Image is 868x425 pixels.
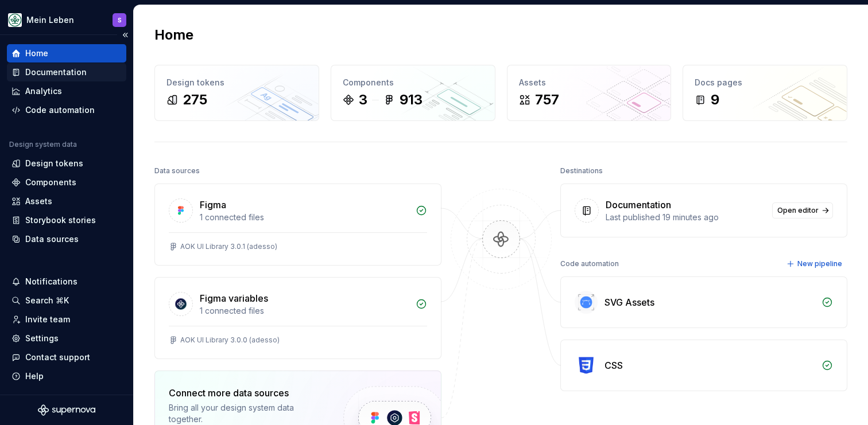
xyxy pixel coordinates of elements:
button: Help [7,367,126,385]
div: 1 connected files [200,212,409,223]
div: Bring all your design system data together. [169,402,324,425]
div: Design tokens [25,158,83,169]
div: Mein Leben [26,14,74,26]
div: AOK UI Library 3.0.0 (adesso) [180,336,280,345]
div: Data sources [25,233,79,245]
div: CSS [604,358,623,372]
div: Code automation [25,104,95,116]
div: Components [25,177,76,188]
div: Connect more data sources [169,386,324,400]
a: Design tokens [7,154,126,173]
div: Last published 19 minutes ago [606,212,765,223]
div: AOK UI Library 3.0.1 (adesso) [180,242,277,251]
div: Data sources [154,163,200,179]
a: Assets757 [507,65,672,121]
a: Settings [7,329,126,348]
div: 913 [400,91,423,109]
div: Code automation [560,256,619,272]
div: Analytics [25,85,62,97]
a: Open editor [772,202,833,219]
div: 3 [359,91,367,109]
a: Storybook stories [7,211,126,229]
div: Help [25,371,44,382]
div: Notifications [25,276,77,287]
div: Home [25,48,48,59]
a: Analytics [7,82,126,100]
div: Settings [25,333,59,344]
div: SVG Assets [604,295,654,309]
button: Search ⌘K [7,291,126,310]
a: Components3913 [331,65,495,121]
div: Figma [200,198,226,212]
a: Invite team [7,310,126,329]
a: Code automation [7,101,126,119]
div: 9 [711,91,719,109]
div: Documentation [606,198,671,212]
svg: Supernova Logo [38,404,95,416]
div: Contact support [25,352,90,363]
span: Open editor [777,206,819,215]
div: Docs pages [695,77,835,88]
div: Design system data [9,140,77,149]
div: Search ⌘K [25,295,69,306]
a: Home [7,44,126,63]
span: New pipeline [797,259,842,268]
a: Design tokens275 [154,65,319,121]
a: Docs pages9 [683,65,847,121]
a: Components [7,173,126,192]
div: Components [343,77,483,88]
button: Notifications [7,272,126,291]
div: Figma variables [200,291,268,305]
button: Collapse sidebar [117,27,133,43]
div: Invite team [25,314,70,325]
div: Design tokens [166,77,307,88]
div: 275 [183,91,207,109]
h2: Home [154,26,193,44]
div: Documentation [25,67,87,78]
div: Destinations [560,163,603,179]
img: df5db9ef-aba0-4771-bf51-9763b7497661.png [8,13,22,27]
a: Assets [7,192,126,210]
button: Mein LebenS [2,7,131,32]
a: Figma1 connected filesAOK UI Library 3.0.1 (adesso) [154,184,441,266]
a: Figma variables1 connected filesAOK UI Library 3.0.0 (adesso) [154,277,441,359]
div: Storybook stories [25,215,96,226]
a: Data sources [7,230,126,248]
button: Contact support [7,348,126,366]
div: Assets [519,77,660,88]
a: Documentation [7,63,126,81]
button: New pipeline [783,256,847,272]
div: 757 [535,91,559,109]
div: 1 connected files [200,305,409,317]
div: S [118,15,122,25]
div: Assets [25,196,52,207]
